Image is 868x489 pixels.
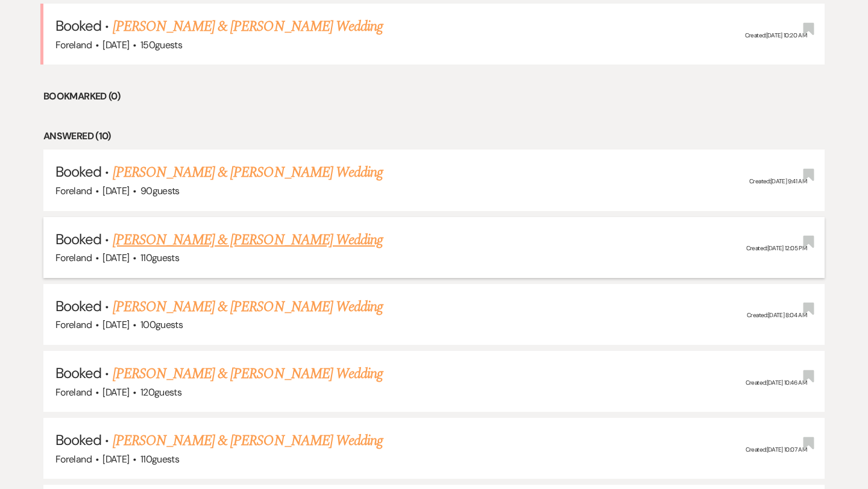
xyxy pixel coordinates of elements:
span: Created: [DATE] 10:20 AM [745,31,807,39]
span: 110 guests [140,251,179,264]
span: Foreland [55,251,92,264]
span: [DATE] [102,386,129,399]
span: [DATE] [102,251,129,264]
span: Booked [55,230,101,248]
span: Foreland [55,386,92,399]
span: [DATE] [102,39,129,51]
span: Created: [DATE] 10:46 AM [746,379,807,386]
span: Booked [55,162,101,181]
a: [PERSON_NAME] & [PERSON_NAME] Wedding [113,363,383,385]
a: [PERSON_NAME] & [PERSON_NAME] Wedding [113,229,383,251]
span: 110 guests [140,453,179,465]
span: [DATE] [102,185,129,197]
span: 90 guests [140,185,180,197]
span: Foreland [55,185,92,197]
span: [DATE] [102,453,129,465]
span: Created: [DATE] 9:41 AM [749,177,807,185]
span: Created: [DATE] 10:07 AM [746,446,807,453]
span: Foreland [55,318,92,331]
a: [PERSON_NAME] & [PERSON_NAME] Wedding [113,16,383,37]
span: Created: [DATE] 8:04 AM [747,312,807,320]
span: Booked [55,16,101,35]
span: Booked [55,297,101,315]
a: [PERSON_NAME] & [PERSON_NAME] Wedding [113,162,383,183]
li: Answered (10) [43,128,825,144]
span: 120 guests [140,386,181,399]
span: Foreland [55,39,92,51]
a: [PERSON_NAME] & [PERSON_NAME] Wedding [113,296,383,318]
span: 100 guests [140,318,183,331]
span: Booked [55,431,101,449]
span: Created: [DATE] 12:05 PM [746,244,807,252]
a: [PERSON_NAME] & [PERSON_NAME] Wedding [113,430,383,452]
span: Booked [55,364,101,382]
span: 150 guests [140,39,182,51]
span: Foreland [55,453,92,465]
span: [DATE] [102,318,129,331]
li: Bookmarked (0) [43,89,825,104]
